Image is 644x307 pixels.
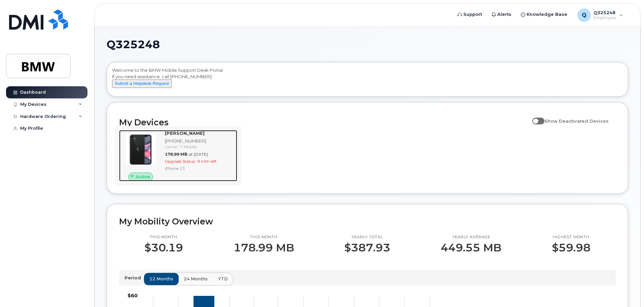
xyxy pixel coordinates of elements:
[119,130,237,181] a: Active[PERSON_NAME][PHONE_NUMBER]Carrier: T-Mobile178.99 MBat [DATE]Upgrade Status:9 mth leftiPho...
[184,276,208,282] span: 24 months
[234,235,294,240] p: This month
[119,216,616,226] h2: My Mobility Overview
[441,242,501,254] p: 449.55 MB
[552,235,591,240] p: Highest month
[144,242,183,254] p: $30.19
[112,80,172,88] button: Submit a Helpdesk Request
[165,165,235,171] div: iPhone 11
[107,39,160,50] span: Q325248
[189,152,208,157] span: at [DATE]
[441,235,501,240] p: Yearly average
[124,275,144,281] p: Period
[544,118,609,124] span: Show Deactivated Devices
[165,152,187,157] span: 178.99 MB
[165,130,205,136] strong: [PERSON_NAME]
[218,276,228,282] span: YTD
[144,235,183,240] p: This month
[344,235,390,240] p: Yearly total
[124,133,157,166] img: iPhone_11.jpg
[234,242,294,254] p: 178.99 MB
[119,117,529,127] h2: My Devices
[532,115,538,120] input: Show Deactivated Devices
[112,81,172,86] a: Submit a Helpdesk Request
[128,293,138,299] tspan: $60
[552,242,591,254] p: $59.98
[112,67,623,94] div: Welcome to the BMW Mobile Support Desk Portal If you need assistance, call [PHONE_NUMBER].
[615,278,639,302] iframe: Messenger Launcher
[344,242,390,254] p: $387.93
[197,159,217,164] span: 9 mth left
[136,174,150,180] span: Active
[165,138,235,144] div: [PHONE_NUMBER]
[165,159,196,164] span: Upgrade Status:
[165,144,235,150] div: Carrier: T-Mobile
